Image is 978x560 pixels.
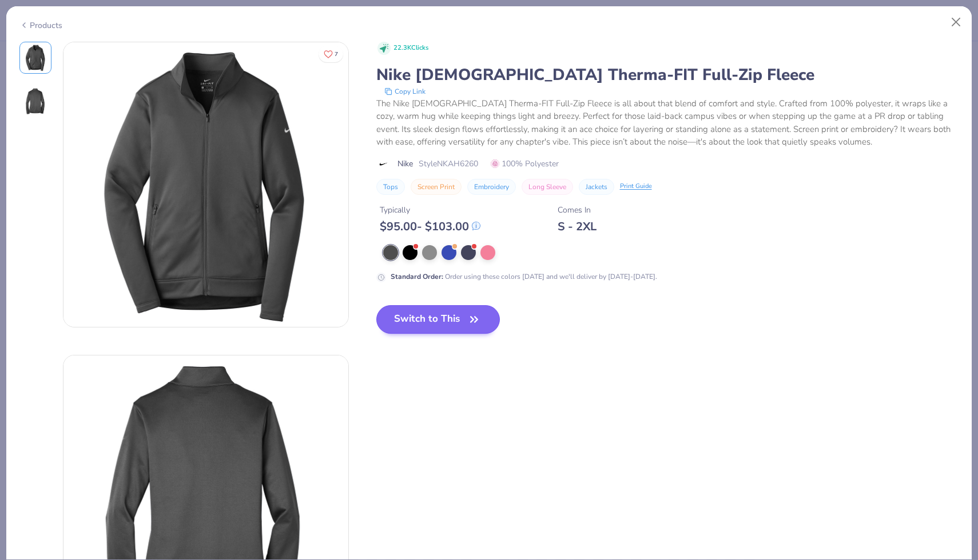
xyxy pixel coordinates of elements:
span: Style NKAH6260 [419,158,478,170]
button: Long Sleeve [522,179,573,195]
strong: Standard Order : [391,272,443,281]
img: Front [63,42,348,327]
div: Nike [DEMOGRAPHIC_DATA] Therma-FIT Full-Zip Fleece [376,64,959,86]
div: Order using these colors [DATE] and we'll deliver by [DATE]-[DATE]. [391,271,657,282]
span: Nike [397,158,413,170]
span: 7 [335,51,338,57]
div: Products [19,19,62,31]
button: Like [319,46,343,62]
div: $ 95.00 - $ 103.00 [380,219,480,234]
div: Print Guide [620,182,652,191]
button: Switch to This [376,305,500,334]
span: 22.3K Clicks [393,43,428,53]
span: 100% Polyester [491,158,559,170]
button: copy to clipboard [381,86,429,97]
div: The Nike [DEMOGRAPHIC_DATA] Therma-FIT Full-Zip Fleece is all about that blend of comfort and sty... [376,97,959,149]
img: Back [22,87,49,115]
button: Tops [376,179,405,195]
div: Typically [380,204,480,216]
button: Embroidery [467,179,516,195]
button: Screen Print [411,179,462,195]
img: brand logo [376,159,392,169]
img: Front [22,44,49,71]
div: S - 2XL [558,219,597,234]
div: Comes In [558,204,597,216]
button: Close [945,11,967,33]
button: Jackets [579,179,614,195]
